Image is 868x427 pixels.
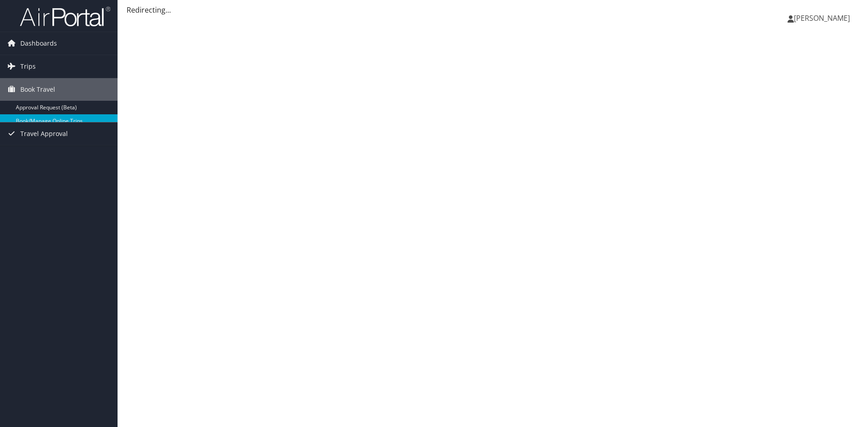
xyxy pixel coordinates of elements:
[20,32,57,55] span: Dashboards
[20,78,55,101] span: Book Travel
[788,5,859,32] a: [PERSON_NAME]
[20,55,36,78] span: Trips
[794,13,850,23] span: [PERSON_NAME]
[20,122,68,145] span: Travel Approval
[127,5,859,15] div: Redirecting...
[20,6,110,27] img: airportal-logo.png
